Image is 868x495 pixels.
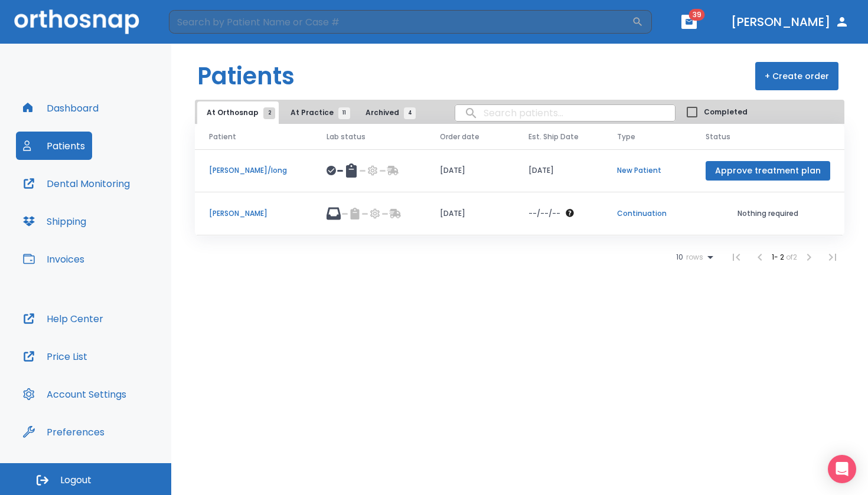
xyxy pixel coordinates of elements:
span: 10 [676,253,683,261]
span: 4 [404,107,416,119]
button: Price List [16,342,94,371]
h1: Patients [197,58,295,94]
span: 39 [689,9,705,21]
button: Dental Monitoring [16,169,137,198]
button: + Create order [755,62,838,90]
p: --/--/-- [528,208,560,219]
img: Orthosnap [14,9,139,34]
td: [DATE] [514,149,603,192]
input: Search by Patient Name or Case # [169,10,632,34]
td: [DATE] [426,149,514,192]
span: Order date [440,132,479,142]
span: Est. Ship Date [528,132,579,142]
p: [PERSON_NAME] [209,208,298,219]
button: [PERSON_NAME] [726,11,854,32]
p: Continuation [617,208,677,219]
p: Nothing required [706,208,830,219]
span: of 2 [786,252,797,262]
div: Tooltip anchor [102,427,113,437]
span: 2 [263,107,275,119]
button: Patients [16,132,92,160]
span: 11 [338,107,350,119]
div: The date will be available after approving treatment plan [528,208,589,219]
span: At Practice [291,107,344,118]
button: Help Center [16,304,110,333]
span: rows [683,253,703,261]
button: Account Settings [16,380,133,408]
span: Status [706,132,730,142]
button: Dashboard [16,94,106,122]
span: Patient [209,132,236,142]
span: At Orthosnap [207,107,269,118]
span: Archived [366,107,410,118]
p: New Patient [617,165,677,176]
button: Approve treatment plan [706,161,830,181]
div: tabs [197,101,422,124]
p: [PERSON_NAME]/long [209,165,298,176]
span: Lab status [327,132,366,142]
button: Preferences [16,418,112,446]
span: Completed [704,107,748,117]
span: Logout [60,474,92,487]
button: Shipping [16,207,93,235]
input: search [455,101,675,124]
span: 1 - 2 [772,252,786,262]
div: Open Intercom Messenger [828,455,856,483]
td: [DATE] [426,192,514,235]
button: Invoices [16,245,92,273]
span: Type [617,132,635,142]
